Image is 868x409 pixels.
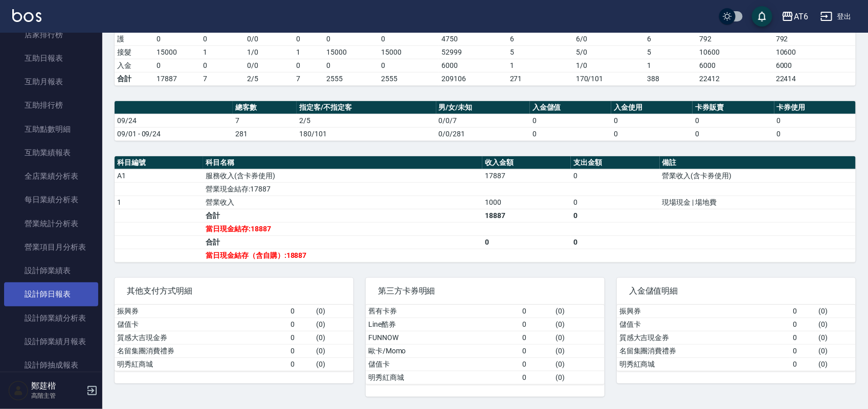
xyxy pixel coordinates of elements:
td: 當日現金結存:18887 [203,222,482,235]
td: 0 [379,59,439,72]
td: 15000 [324,45,379,59]
td: ( 0 ) [553,371,605,384]
table: a dense table [366,305,605,384]
td: 0 [154,32,201,45]
th: 備註 [660,156,856,170]
td: 2555 [379,72,439,85]
td: 0/0/7 [436,114,530,127]
td: 6 [644,32,697,45]
td: 明秀紅商城 [115,357,288,371]
td: 5 [644,45,697,59]
td: 1 [644,59,697,72]
td: ( 0 ) [553,318,605,331]
td: 0 / 0 [244,59,294,72]
td: ( 0 ) [816,344,856,357]
td: 170/101 [573,72,644,85]
table: a dense table [115,305,353,371]
td: 2/5 [244,72,294,85]
td: ( 0 ) [553,331,605,344]
td: 明秀紅商城 [617,357,790,371]
td: ( 0 ) [314,331,353,344]
td: 10600 [773,45,856,59]
td: 0 [774,114,856,127]
td: 1 / 0 [244,45,294,59]
td: 6000 [439,59,507,72]
td: 0 [201,32,244,45]
td: 1 / 0 [573,59,644,72]
td: 0 [154,59,201,72]
td: 0 [520,344,553,357]
td: 6000 [773,59,856,72]
td: ( 0 ) [816,305,856,318]
h5: 鄭莛楷 [31,381,83,391]
th: 卡券販賣 [693,101,774,114]
td: 15000 [379,45,439,59]
span: 第三方卡券明細 [378,286,592,296]
td: 0 [324,59,379,72]
td: 792 [697,32,773,45]
td: 營業收入(含卡券使用) [660,169,856,182]
td: 儲值卡 [366,357,520,371]
td: 0 [571,209,659,222]
td: 2/5 [297,114,436,127]
td: 0 [790,331,816,344]
td: 0 [571,235,659,249]
td: 0 [790,305,816,318]
td: 服務收入(含卡券使用) [203,169,482,182]
td: 388 [644,72,697,85]
td: 當日現金結存（含自購）:18887 [203,249,482,262]
td: 舊有卡券 [366,305,520,318]
a: 營業項目月分析表 [4,235,98,259]
td: 22414 [773,72,856,85]
td: 0 [294,59,324,72]
td: 271 [507,72,573,85]
td: 現場現金 | 場地費 [660,196,856,209]
td: 0 [482,235,571,249]
td: 0 [288,331,314,344]
td: 營業現金結存:17887 [203,182,482,196]
td: 7 [233,114,297,127]
a: 互助月報表 [4,70,98,93]
td: 0 [520,305,553,318]
td: 0 [288,357,314,371]
a: 全店業績分析表 [4,164,98,188]
table: a dense table [115,101,856,141]
button: save [752,6,772,27]
td: 7 [294,72,324,85]
p: 高階主管 [31,391,83,400]
td: 18887 [482,209,571,222]
td: 歐卡/Momo [366,344,520,357]
td: ( 0 ) [816,357,856,371]
td: 0 / 0 [244,32,294,45]
td: ( 0 ) [816,318,856,331]
td: 1 [201,45,244,59]
td: 合計 [203,209,482,222]
td: 09/24 [115,114,233,127]
a: 設計師業績表 [4,259,98,282]
button: 登出 [816,7,856,26]
th: 男/女/未知 [436,101,530,114]
td: 0 [790,357,816,371]
td: 合計 [115,72,154,85]
th: 收入金額 [482,156,571,170]
td: 0 [288,344,314,357]
th: 指定客/不指定客 [297,101,436,114]
td: 營業收入 [203,196,482,209]
a: 設計師業績月報表 [4,330,98,353]
td: 接髮 [115,45,154,59]
div: AT6 [794,10,808,23]
td: 1 [294,45,324,59]
td: 0 [520,371,553,384]
td: 0 [611,127,693,140]
td: ( 0 ) [553,305,605,318]
td: 明秀紅商城 [366,371,520,384]
a: 互助日報表 [4,46,98,70]
button: AT6 [777,6,812,27]
td: FUNNOW [366,331,520,344]
th: 入金儲值 [530,101,611,114]
td: 2555 [324,72,379,85]
span: 其他支付方式明細 [127,286,341,296]
img: Person [8,380,29,401]
td: 792 [773,32,856,45]
td: ( 0 ) [314,344,353,357]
